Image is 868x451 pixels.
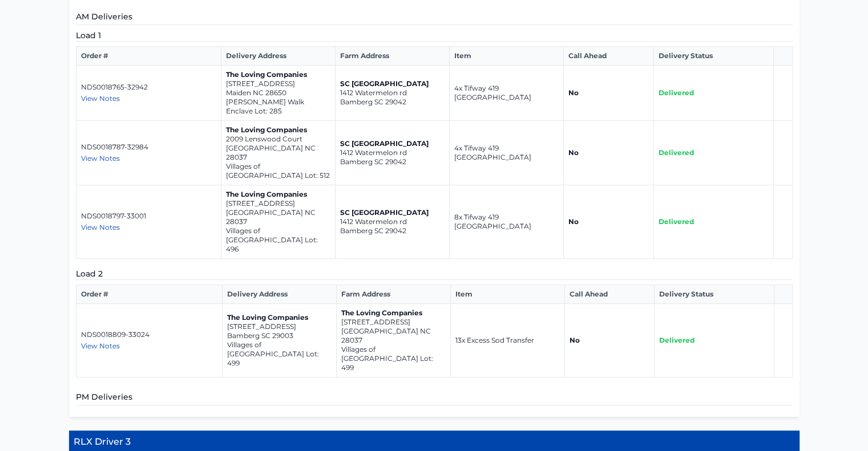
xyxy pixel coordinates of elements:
p: [STREET_ADDRESS] [226,199,330,208]
th: Delivery Address [222,285,336,304]
p: The Loving Companies [226,125,330,135]
strong: No [568,217,579,226]
p: NDS0018787-32984 [81,143,216,152]
h5: PM Deliveries [76,391,793,405]
strong: No [568,148,579,157]
h5: Load 2 [76,268,793,280]
p: 2009 Lenswood Court [226,135,330,144]
span: Delivered [659,217,694,226]
p: [STREET_ADDRESS] [227,322,332,331]
th: Call Ahead [563,47,653,66]
span: View Notes [81,342,120,350]
span: Delivered [659,148,694,157]
strong: No [570,336,580,344]
p: Bamberg SC 29003 [227,331,332,340]
p: 1412 Watermelon rd [340,88,445,97]
span: View Notes [81,223,120,231]
p: Maiden NC 28650 [226,88,330,97]
p: NDS0018765-32942 [81,83,216,92]
th: Delivery Status [655,285,774,304]
td: 4x Tifway 419 [GEOGRAPHIC_DATA] [449,121,563,185]
span: Delivered [659,88,694,97]
p: Bamberg SC 29042 [340,97,445,107]
p: NDS0018809-33024 [81,330,217,339]
p: [GEOGRAPHIC_DATA] NC 28037 [226,144,330,162]
p: [GEOGRAPHIC_DATA] NC 28037 [341,327,446,345]
p: 1412 Watermelon rd [340,217,445,226]
p: Villages of [GEOGRAPHIC_DATA] Lot: 496 [226,226,330,254]
h5: Load 1 [76,30,793,42]
th: Order # [76,47,221,66]
p: The Loving Companies [226,70,330,79]
th: Farm Address [335,47,449,66]
th: Item [450,285,564,304]
p: SC [GEOGRAPHIC_DATA] [340,79,445,88]
h5: AM Deliveries [76,11,793,25]
th: Delivery Status [653,47,774,66]
th: Delivery Address [221,47,335,66]
td: 13x Excess Sod Transfer [450,304,564,377]
strong: No [568,88,579,97]
p: SC [GEOGRAPHIC_DATA] [340,208,445,217]
span: View Notes [81,154,120,162]
p: [PERSON_NAME] Walk Enclave Lot: 285 [226,97,330,116]
th: Order # [76,285,222,304]
td: 4x Tifway 419 [GEOGRAPHIC_DATA] [449,66,563,121]
span: Delivered [659,336,695,344]
th: Call Ahead [564,285,654,304]
p: Bamberg SC 29042 [340,226,445,235]
p: Villages of [GEOGRAPHIC_DATA] Lot: 512 [226,162,330,180]
td: 8x Tifway 419 [GEOGRAPHIC_DATA] [449,185,563,259]
th: Farm Address [336,285,450,304]
p: 1412 Watermelon rd [340,148,445,157]
th: Item [449,47,563,66]
p: [GEOGRAPHIC_DATA] NC 28037 [226,208,330,226]
p: [STREET_ADDRESS] [341,318,446,327]
p: The Loving Companies [226,190,330,199]
p: The Loving Companies [341,308,446,318]
p: SC [GEOGRAPHIC_DATA] [340,139,445,148]
p: Villages of [GEOGRAPHIC_DATA] Lot: 499 [341,345,446,372]
p: Villages of [GEOGRAPHIC_DATA] Lot: 499 [227,340,332,368]
p: The Loving Companies [227,313,332,322]
p: NDS0018797-33001 [81,212,216,221]
p: Bamberg SC 29042 [340,157,445,166]
p: [STREET_ADDRESS] [226,79,330,88]
span: View Notes [81,94,120,103]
